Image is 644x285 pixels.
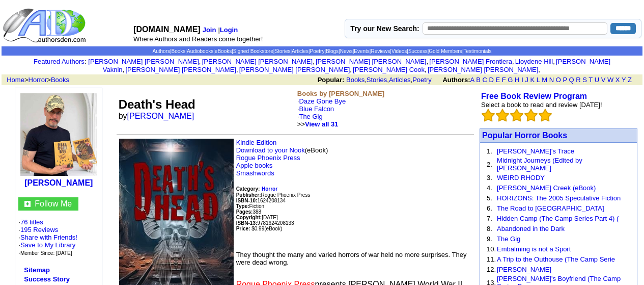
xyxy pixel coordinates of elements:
a: Share with Friends! [20,234,77,241]
a: Articles [389,76,411,84]
b: ISBN-13: [236,220,258,226]
b: Price: [236,226,250,231]
a: X [615,76,620,84]
a: Horror [262,185,277,192]
a: The Gig [299,113,322,120]
b: Type: [236,203,249,209]
a: P [563,76,567,84]
font: (eBook) [236,139,328,177]
a: [PERSON_NAME] Frontiera [429,58,512,65]
a: Stories [274,48,290,54]
a: Signed Bookstore [233,48,273,54]
a: Blogs [326,48,339,54]
a: Hidden Camp (The Camp Series Part 4) ( [497,215,619,222]
a: Embalming is not a Sport [497,245,571,253]
a: [PERSON_NAME] [PERSON_NAME] [239,66,350,73]
a: N [549,76,554,84]
a: [PERSON_NAME]'s Trace [497,147,574,155]
a: 195 Reviews [20,226,58,234]
font: · [297,113,339,128]
img: bigemptystars.png [524,109,538,122]
a: K [530,76,535,84]
a: Poetry [310,48,325,54]
font: i [238,67,239,73]
font: i [352,67,353,73]
a: View all 31 [305,120,339,128]
font: > > [3,76,69,84]
img: 7387.jpg [20,93,97,176]
a: S [582,76,587,84]
a: T [589,76,593,84]
font: i [427,67,428,73]
a: Testimonials [463,48,491,54]
img: bigemptystars.png [482,109,495,122]
font: i [124,67,125,73]
a: News [340,48,353,54]
a: Popular Horror Books [482,131,567,140]
a: B [476,76,481,84]
a: D [489,76,493,84]
b: [PERSON_NAME] [24,178,93,187]
img: bigemptystars.png [496,109,509,122]
font: [DOMAIN_NAME] [133,25,201,34]
a: Books [51,76,69,84]
b: ISBN-10: [236,198,258,203]
font: Fiction [236,203,264,209]
font: 388 [236,209,261,215]
a: Featured Authors [34,58,85,65]
a: E [495,76,500,84]
font: 9781624208133 [236,220,294,226]
a: Poetry [412,76,432,84]
a: Daze Gone Bye [299,97,346,105]
font: · [297,105,339,128]
a: W [607,76,613,84]
a: A [470,76,474,84]
a: Stories [367,76,387,84]
a: [PERSON_NAME] [PERSON_NAME] [428,66,538,73]
a: Free Book Review Program [481,92,587,100]
font: · · [18,218,77,256]
a: Apple books [236,162,273,169]
font: 7. [487,215,492,222]
font: Where Authors and Readers come together! [133,35,263,43]
a: R [576,76,580,84]
font: They thought the many and varied horrors of war held no more surprises. They were dead wrong. [236,251,467,266]
font: 12. [487,266,496,273]
a: [PERSON_NAME] [PERSON_NAME] [316,58,426,65]
a: M [542,76,547,84]
b: Pages: [236,209,253,215]
font: 9. [487,235,492,243]
a: V [601,76,606,84]
b: Horror [262,186,277,192]
a: Download to your Nook [236,146,305,154]
a: I [521,76,523,84]
a: Login [220,26,238,34]
font: 4. [487,184,492,192]
a: [PERSON_NAME] Creek (eBook) [497,184,596,192]
a: Join [203,26,216,34]
a: Y [622,76,626,84]
label: Try our New Search: [350,24,419,33]
font: >> [297,120,339,128]
font: , , , , , , , , , , [88,58,610,73]
a: G [508,76,513,84]
a: The Gig [497,235,520,243]
a: HORIZONS: The 2005 Speculative Fiction [497,194,621,202]
a: Lloydene Hill [515,58,553,65]
font: 5. [487,194,492,202]
font: by [119,112,201,120]
b: Authors: [442,76,470,84]
font: i [514,59,515,65]
a: C [482,76,487,84]
font: Member Since: [DATE] [20,250,72,256]
a: The Road to [GEOGRAPHIC_DATA] [497,204,604,212]
img: bigemptystars.png [510,109,523,122]
a: Authors [152,48,170,54]
img: gc.jpg [24,201,31,207]
a: [PERSON_NAME] Cook [353,66,425,73]
a: Smashwords [236,169,274,177]
a: Sitemap [24,266,50,274]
